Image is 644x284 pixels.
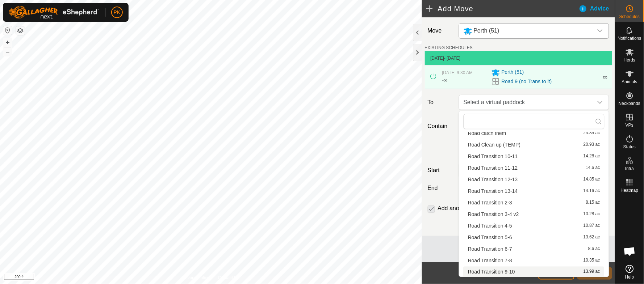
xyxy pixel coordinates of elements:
span: [DATE] 9:30 AM [442,70,473,75]
li: Road Transition 4-5 [464,220,605,231]
a: Privacy Policy [182,275,209,281]
span: Road Clean up (TEMP) [468,142,521,147]
li: Road Transition 3-4 v2 [464,209,605,220]
span: VPs [626,123,633,127]
span: 10.28 ac [584,212,600,217]
span: ∞ [444,77,448,83]
span: Road Transition 13-14 [468,188,518,194]
span: 14.6 ac [586,165,600,170]
label: To [425,95,456,110]
li: Road Clean up (TEMP) [464,139,605,150]
label: Contain [425,122,456,131]
li: Road Transition 13-14 [464,186,605,196]
span: Neckbands [619,101,640,106]
span: 13.62 ac [584,235,600,240]
a: Help [615,262,644,282]
li: Road Transition 9-10 [464,267,605,277]
span: 14.16 ac [584,188,600,194]
div: dropdown trigger [593,95,607,110]
span: Animals [622,80,637,84]
label: EXISTING SCHEDULES [425,44,473,51]
span: Road Transition 6-7 [468,246,512,251]
li: Road catch them [464,128,605,139]
label: Start [425,166,456,175]
img: Gallagher Logo [9,6,99,19]
label: Add another scheduled move [438,205,513,211]
span: Perth (51) [502,68,524,77]
span: Schedules [619,14,640,19]
span: 8.6 ac [589,246,601,251]
a: Contact Us [218,275,239,281]
span: Road catch them [468,131,506,136]
span: Road Transition 12-13 [468,177,518,182]
div: dropdown trigger [593,24,607,38]
span: 14.85 ac [584,177,600,182]
li: Road Transition 12-13 [464,174,605,185]
span: 23.85 ac [584,131,600,136]
li: Road Transition 10-11 [464,151,605,162]
span: 14.28 ac [584,154,600,159]
span: 13.99 ac [584,270,600,275]
span: ∞ [603,73,608,81]
div: Open chat [619,241,641,262]
li: Road Transition 6-7 [464,243,605,254]
span: Road Transition 2-3 [468,200,512,205]
li: Road Transition 5-6 [464,232,605,243]
span: - [DATE] [444,56,460,61]
span: Road Transition 10-11 [468,154,518,159]
h2: Add Move [426,4,579,13]
button: Reset Map [3,26,12,35]
li: Road Transition 2-3 [464,197,605,208]
button: + [3,38,12,47]
label: Move [425,23,456,39]
span: Road Transition 7-8 [468,258,512,263]
span: Road Transition 3-4 v2 [468,212,519,217]
span: 10.35 ac [584,258,600,263]
span: Road Transition 4-5 [468,223,512,228]
span: Perth (51) [474,27,499,34]
span: Road Transition 5-6 [468,235,512,240]
span: Select a virtual paddock [461,95,593,110]
span: Heatmap [621,188,639,192]
span: Herds [624,58,635,62]
span: [DATE] [431,56,444,61]
li: Road Transition 11-12 [464,162,605,173]
span: Help [625,275,634,279]
label: End [425,184,456,192]
span: Infra [625,166,634,171]
span: 8.15 ac [586,200,600,205]
span: Perth [461,24,593,38]
div: Advice [579,4,615,13]
span: Road Transition 11-12 [468,165,518,170]
div: - [442,76,448,85]
li: Road Transition 7-8 [464,255,605,266]
button: Map Layers [16,26,25,35]
button: – [3,47,12,56]
span: 20.93 ac [584,142,600,147]
span: PK [114,9,121,16]
span: 10.87 ac [584,223,600,228]
a: Road 9 (no Trans to it) [502,78,552,85]
span: Notifications [618,36,641,41]
span: Road Transition 9-10 [468,270,515,275]
span: Status [623,145,636,149]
